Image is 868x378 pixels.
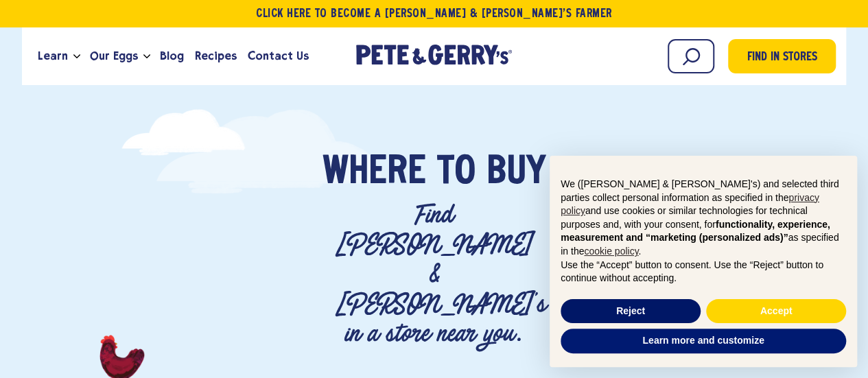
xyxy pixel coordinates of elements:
span: Buy [486,152,546,193]
span: Our Eggs [90,47,138,64]
button: Reject [561,299,701,324]
span: Learn [38,47,68,64]
a: Contact Us [242,38,314,75]
span: To [437,152,476,193]
a: Our Eggs [84,38,143,75]
p: We ([PERSON_NAME] & [PERSON_NAME]'s) and selected third parties collect personal information as s... [561,178,846,259]
a: cookie policy [584,246,638,257]
a: Learn [32,38,73,75]
span: Where [322,152,426,193]
button: Accept [706,299,846,324]
button: Learn more and customize [561,329,846,353]
span: Blog [160,47,184,64]
p: Find [PERSON_NAME] & [PERSON_NAME]'s in a store near you. [336,200,533,349]
span: Contact Us [248,47,309,64]
button: Open the dropdown menu for Learn [73,54,80,59]
span: Recipes [195,47,237,64]
a: Blog [154,38,189,75]
span: Find in Stores [747,49,817,67]
button: Open the dropdown menu for Our Eggs [143,54,150,59]
a: Find in Stores [728,39,836,73]
input: Search [668,39,714,73]
p: Use the “Accept” button to consent. Use the “Reject” button to continue without accepting. [561,259,846,285]
a: Recipes [189,38,242,75]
